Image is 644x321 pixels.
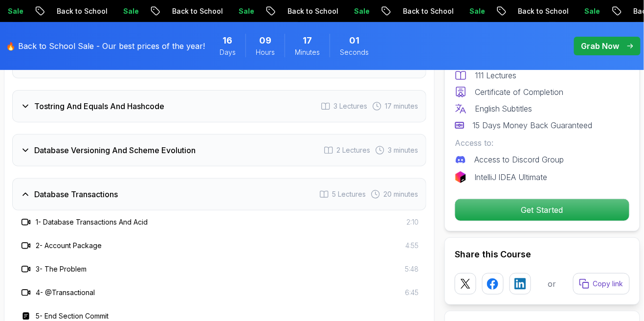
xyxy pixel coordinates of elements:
[278,6,344,16] p: Back to School
[6,40,205,52] p: 🔥 Back to School Sale - Our best prices of the year!
[405,288,419,298] span: 6:45
[548,278,556,290] p: or
[223,34,233,47] span: 16 Days
[475,86,564,98] p: Certificate of Completion
[474,154,564,165] p: Access to Discord Group
[460,6,491,16] p: Sale
[34,144,196,156] h3: Database Versioning And Scheme Evolution
[36,264,87,274] h3: 3 - The Problem
[12,90,426,122] button: Tostring And Equals And Hashcode3 Lectures 17 minutes
[220,47,236,57] span: Days
[12,134,426,166] button: Database Versioning And Scheme Evolution2 Lectures 3 minutes
[34,100,164,112] h3: Tostring And Equals And Hashcode
[393,6,460,16] p: Back to School
[593,279,623,289] p: Copy link
[385,101,418,111] span: 17 minutes
[509,6,575,16] p: Back to School
[256,47,275,57] span: Hours
[405,264,419,274] span: 5:48
[259,34,271,47] span: 9 Hours
[336,145,370,155] span: 2 Lectures
[475,69,517,81] p: 111 Lectures
[113,6,145,16] p: Sale
[455,199,630,221] button: Get Started
[340,47,369,57] span: Seconds
[47,6,113,16] p: Back to School
[405,241,419,251] span: 4:55
[455,171,466,183] img: jetbrains logo
[12,178,426,210] button: Database Transactions5 Lectures 20 minutes
[344,6,376,16] p: Sale
[295,47,320,57] span: Minutes
[36,288,95,298] h3: 4 - @Transactional
[474,171,548,183] p: IntelliJ IDEA Ultimate
[36,311,109,321] h3: 5 - End Section Commit
[303,34,312,47] span: 17 Minutes
[475,103,533,115] p: English Subtitles
[34,188,118,200] h3: Database Transactions
[455,248,630,261] h2: Share this Course
[383,189,418,199] span: 20 minutes
[575,6,606,16] p: Sale
[455,137,630,149] p: Access to:
[472,119,593,131] p: 15 Days Money Back Guaranteed
[406,217,419,227] span: 2:10
[333,101,367,111] span: 3 Lectures
[332,189,366,199] span: 5 Lectures
[349,34,359,47] span: 1 Seconds
[388,145,418,155] span: 3 minutes
[36,241,102,251] h3: 2 - Account Package
[162,6,229,16] p: Back to School
[36,217,148,227] h3: 1 - Database Transactions And Acid
[573,273,630,295] button: Copy link
[581,40,620,52] p: Grab Now
[455,199,629,221] p: Get Started
[229,6,260,16] p: Sale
